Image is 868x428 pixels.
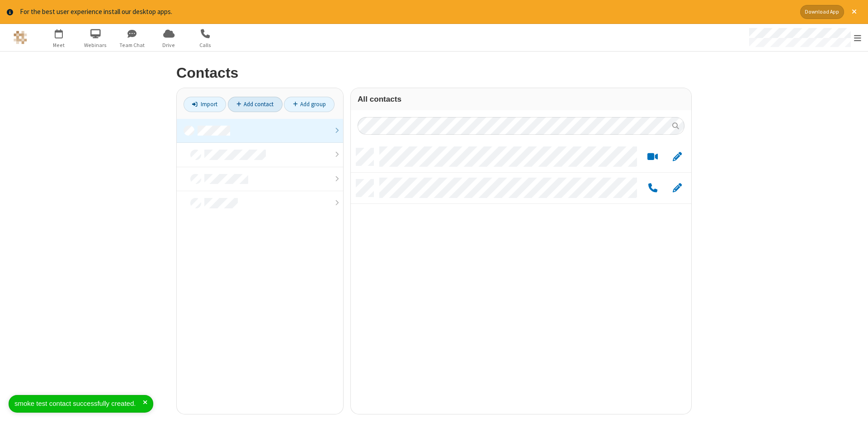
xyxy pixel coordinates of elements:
button: Download App [800,5,844,19]
a: Add group [284,97,335,112]
button: Logo [3,24,37,51]
span: Team Chat [115,41,149,49]
span: Meet [42,41,76,49]
div: Open menu [741,24,868,51]
span: Drive [152,41,186,49]
div: grid [351,141,691,414]
span: Webinars [79,41,113,49]
h3: All contacts [358,95,684,103]
h2: Contacts [176,65,692,81]
button: Call by phone [644,182,661,193]
div: For the best user experience install our desktop apps. [20,7,793,17]
span: Calls [189,41,222,49]
button: Start a video meeting [644,151,661,162]
button: Edit [668,182,686,193]
a: Import [184,97,226,112]
button: Close alert [847,5,861,19]
button: Edit [668,151,686,162]
div: smoke test contact successfully created. [14,399,143,409]
img: QA Selenium DO NOT DELETE OR CHANGE [14,31,27,44]
a: Add contact [228,97,283,112]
